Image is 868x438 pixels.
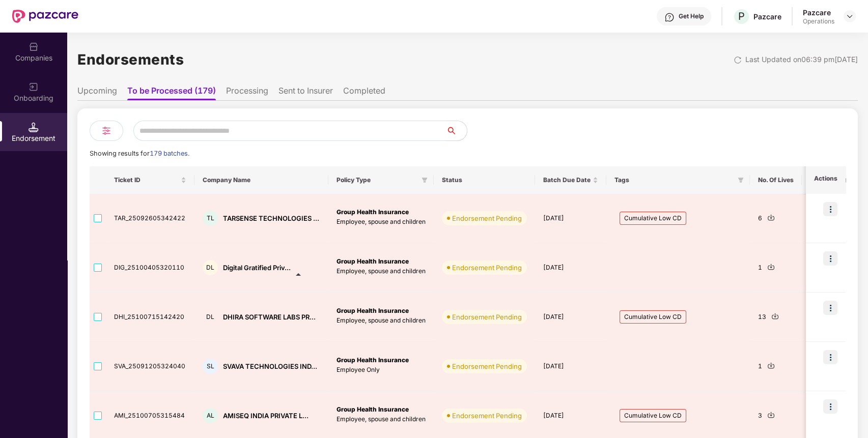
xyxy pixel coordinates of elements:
span: filter [422,177,428,183]
th: Batch Due Date [535,166,606,194]
li: Processing [226,85,268,100]
th: Ticket ID [106,166,194,194]
span: 179 batches. [150,150,189,157]
span: P [738,10,745,22]
b: Group Health Insurance [337,405,409,413]
li: Completed [343,85,385,100]
div: Endorsement Pending [452,312,522,322]
p: Employee Only [337,365,426,375]
span: Ticket ID [114,176,179,184]
div: AMISEQ INDIA PRIVATE L... [223,411,309,421]
th: Company Name [194,166,328,194]
div: Pazcare [803,8,834,17]
div: Endorsement Pending [452,361,522,371]
li: Upcoming [77,85,117,100]
span: filter [419,174,430,186]
div: Digital Gratified Priv... [223,263,291,273]
img: svg+xml;base64,PHN2ZyBpZD0iQ29tcGFuaWVzIiB4bWxucz0iaHR0cDovL3d3dy53My5vcmcvMjAwMC9zdmciIHdpZHRoPS... [29,42,39,52]
img: svg+xml;base64,PHN2ZyBpZD0iRG93bmxvYWQtMjR4MjQiIHhtbG5zPSJodHRwOi8vd3d3LnczLm9yZy8yMDAwL3N2ZyIgd2... [771,312,779,320]
td: [DATE] [535,243,606,293]
img: icon [823,301,837,315]
b: Group Health Insurance [337,257,409,265]
span: Tags [614,176,734,184]
li: Sent to Insurer [278,85,333,100]
div: Pazcare [753,12,781,21]
div: Endorsement Pending [452,411,522,421]
div: 1 [758,362,794,371]
span: search [446,127,467,135]
img: svg+xml;base64,PHN2ZyBpZD0iRG93bmxvYWQtMjR4MjQiIHhtbG5zPSJodHRwOi8vd3d3LnczLm9yZy8yMDAwL3N2ZyIgd2... [767,362,775,369]
span: Batch Due Date [543,176,591,184]
th: Actions [806,166,846,194]
p: Employee, spouse and children [337,217,426,227]
div: DL [203,260,218,275]
div: 3 [758,411,794,421]
td: [DATE] [535,194,606,243]
div: Endorsement Pending [452,213,522,223]
td: DIG_25100405320110 [106,243,194,293]
span: Cumulative Low CD [620,212,686,225]
div: Endorsement Pending [452,262,522,273]
div: Get Help [679,12,704,20]
p: Employee, spouse and children [337,316,426,326]
span: Showing results for [90,150,189,157]
img: svg+xml;base64,PHN2ZyB3aWR0aD0iMjAiIGhlaWdodD0iMjAiIHZpZXdCb3g9IjAgMCAyMCAyMCIgZmlsbD0ibm9uZSIgeG... [29,82,39,92]
img: svg+xml;base64,PHN2ZyBpZD0iUmVsb2FkLTMyeDMyIiB4bWxucz0iaHR0cDovL3d3dy53My5vcmcvMjAwMC9zdmciIHdpZH... [734,56,742,64]
p: Employee, spouse and children [337,415,426,424]
th: No. Of Lives [750,166,802,194]
img: icon [823,399,837,414]
li: To be Processed (179) [127,85,216,100]
div: 13 [758,312,794,322]
td: [DATE] [535,293,606,342]
span: Cumulative Low CD [620,310,686,324]
span: Cumulative Low CD [620,409,686,422]
div: TARSENSE TECHNOLOGIES ... [223,214,319,223]
div: TL [203,211,218,226]
div: DHIRA SOFTWARE LABS PR... [223,312,316,322]
div: SL [203,359,218,374]
img: svg+xml;base64,PHN2ZyBpZD0iRHJvcGRvd24tMzJ4MzIiIHhtbG5zPSJodHRwOi8vd3d3LnczLm9yZy8yMDAwL3N2ZyIgd2... [846,12,854,20]
td: [DATE] [535,342,606,391]
img: New Pazcare Logo [12,10,78,23]
h1: Endorsements [77,48,184,71]
img: svg+xml;base64,PHN2ZyBpZD0iSGVscC0zMngzMiIgeG1sbnM9Imh0dHA6Ly93d3cudzMub3JnLzIwMDAvc3ZnIiB3aWR0aD... [664,12,675,22]
img: svg+xml;base64,PHN2ZyB4bWxucz0iaHR0cDovL3d3dy53My5vcmcvMjAwMC9zdmciIHdpZHRoPSIyNCIgaGVpZ2h0PSIyNC... [100,125,113,137]
img: svg+xml;base64,PHN2ZyBpZD0iRG93bmxvYWQtMjR4MjQiIHhtbG5zPSJodHRwOi8vd3d3LnczLm9yZy8yMDAwL3N2ZyIgd2... [767,214,775,221]
img: svg+xml;base64,PHN2ZyBpZD0iRG93bmxvYWQtMjR4MjQiIHhtbG5zPSJodHRwOi8vd3d3LnczLm9yZy8yMDAwL3N2ZyIgd2... [767,263,775,271]
p: Employee, spouse and children [337,267,426,276]
b: Group Health Insurance [337,356,409,364]
b: Group Health Insurance [337,307,409,314]
span: Policy Type [337,176,417,184]
th: Status [434,166,535,194]
div: Last Updated on 06:39 pm[DATE] [745,54,858,65]
div: AL [203,408,218,423]
div: 1 [758,263,794,273]
div: SVAVA TECHNOLOGIES IND... [223,362,317,371]
img: svg+xml;base64,PHN2ZyB3aWR0aD0iMTQuNSIgaGVpZ2h0PSIxNC41IiB2aWV3Qm94PSIwIDAgMTYgMTYiIGZpbGw9Im5vbm... [29,122,39,132]
img: icon [823,350,837,364]
button: search [446,121,467,141]
td: SVA_25091205324040 [106,342,194,391]
span: filter [736,174,746,186]
img: icon [823,202,837,216]
img: svg+xml;base64,PHN2ZyBpZD0iRG93bmxvYWQtMjR4MjQiIHhtbG5zPSJodHRwOi8vd3d3LnczLm9yZy8yMDAwL3N2ZyIgd2... [767,411,775,419]
div: DL [203,309,218,325]
span: filter [738,177,744,183]
div: 6 [758,214,794,223]
td: DHI_25100715142420 [106,293,194,342]
td: TAR_25092605342422 [106,194,194,243]
img: icon [823,251,837,266]
b: Group Health Insurance [337,208,409,216]
div: Operations [803,17,834,25]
